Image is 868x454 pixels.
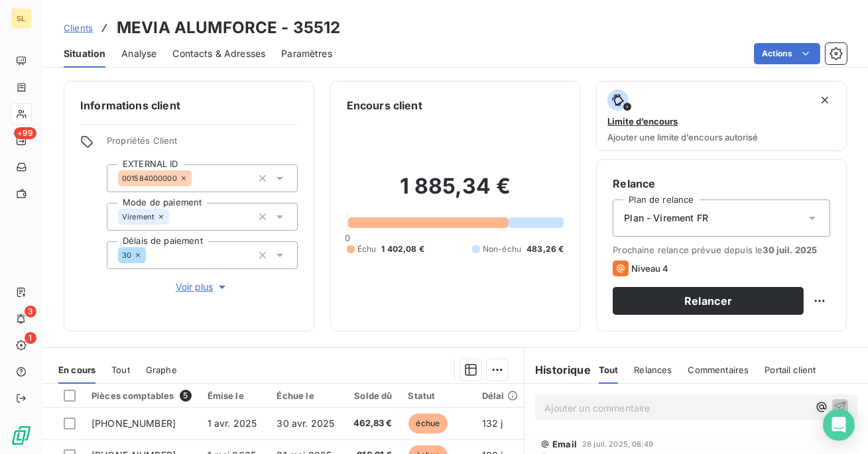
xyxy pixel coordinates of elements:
[146,249,156,261] input: Ajouter une valeur
[25,332,36,344] span: 1
[582,440,653,448] span: 28 juil. 2025, 08:49
[11,130,31,151] a: +99
[599,365,619,375] span: Tout
[353,417,392,430] span: 462,83 €
[11,8,32,29] div: SL
[483,243,521,255] span: Non-échu
[180,390,192,402] span: 5
[122,251,131,259] span: 30
[172,47,265,60] span: Contacts & Adresses
[192,172,202,184] input: Ajouter une valeur
[277,418,335,429] span: 30 avr. 2025
[121,47,156,60] span: Analyse
[596,81,847,151] button: Limite d’encoursAjouter une limite d’encours autorisé
[281,47,332,60] span: Paramètres
[763,245,817,255] span: 30 juil. 2025
[613,287,804,315] button: Relancer
[64,21,93,34] a: Clients
[169,211,180,223] input: Ajouter une valeur
[176,280,229,294] span: Voir plus
[552,439,577,449] span: Email
[122,174,177,182] span: 001584000000
[482,418,503,429] span: 132 j
[631,263,668,274] span: Niveau 4
[80,97,298,113] h6: Informations client
[482,390,518,401] div: Délai
[765,365,816,375] span: Portail client
[111,365,130,375] span: Tout
[146,365,177,375] span: Graphe
[58,365,95,375] span: En cours
[353,390,392,401] div: Solde dû
[25,306,36,317] span: 3
[688,365,749,375] span: Commentaires
[381,243,424,255] span: 1 402,08 €
[107,135,298,154] span: Propriétés Client
[624,211,708,225] span: Plan - Virement FR
[14,127,36,139] span: +99
[634,365,672,375] span: Relances
[122,213,155,221] span: Virement
[613,176,830,192] h6: Relance
[92,418,176,429] span: [PHONE_NUMBER]
[107,280,298,294] button: Voir plus
[347,97,422,113] h6: Encours client
[607,132,758,142] span: Ajouter une limite d’encours autorisé
[345,233,350,243] span: 0
[11,425,32,446] img: Logo LeanPay
[347,173,564,213] h2: 1 885,34 €
[208,418,257,429] span: 1 avr. 2025
[64,47,105,60] span: Situation
[613,245,830,255] span: Prochaine relance prévue depuis le
[117,16,340,40] h3: MEVIA ALUMFORCE - 35512
[823,409,855,441] div: Open Intercom Messenger
[408,390,466,401] div: Statut
[525,362,591,378] h6: Historique
[92,390,192,402] div: Pièces comptables
[527,243,564,255] span: 483,26 €
[64,23,93,33] span: Clients
[357,243,377,255] span: Échu
[754,43,820,64] button: Actions
[408,414,448,433] span: échue
[607,116,678,127] span: Limite d’encours
[208,390,261,401] div: Émise le
[11,335,31,356] a: 1
[277,390,338,401] div: Échue le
